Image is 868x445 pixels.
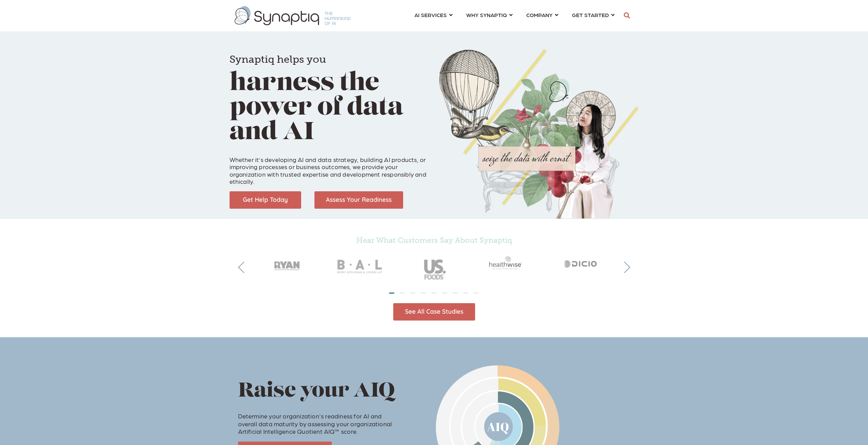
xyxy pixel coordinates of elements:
p: Determine your organization's readiness for AI and overall data maturity by assessing your organi... [238,405,402,435]
li: Page dot 8 [463,293,468,294]
h1: harness the power of data and AI [230,44,429,145]
img: Healthwise_gray50 [471,248,545,278]
span: GET STARTED [572,10,609,19]
a: COMPANY [526,9,558,21]
img: BAL_gray50 [324,248,397,286]
button: Previous [238,262,250,273]
p: Whether it’s developing AI and data strategy, building AI products, or improving processes or bus... [230,148,429,185]
nav: menu [408,3,621,28]
li: Page dot 9 [474,293,479,294]
button: Next [619,262,630,273]
span: COMPANY [526,10,553,19]
img: Dicio [545,248,618,278]
a: WHY SYNAPTIQ [466,9,513,21]
li: Page dot 3 [410,293,415,294]
img: synaptiq logo-1 [235,6,351,25]
a: GET STARTED [572,9,615,21]
li: Page dot 7 [453,293,458,294]
span: Raise your AIQ [238,382,395,402]
a: AI SERVICES [414,9,453,21]
img: USFoods_gray50 [397,248,471,286]
img: Collage of girl, balloon, bird, and butterfly, with seize the data with ernst text [439,49,639,219]
img: See All Case Studies [393,303,475,321]
span: AI SERVICES [414,10,447,19]
li: Page dot 2 [400,293,405,294]
img: Get Help Today [230,191,301,209]
li: Page dot 1 [389,293,394,294]
h5: Hear What Customers Say About Synaptiq [250,236,618,245]
span: Synaptiq helps you [230,53,326,65]
img: RyanCompanies_gray50_2 [250,248,324,278]
li: Page dot 4 [421,293,426,294]
li: Page dot 6 [442,293,447,294]
img: Assess Your Readiness [314,191,403,209]
li: Page dot 5 [431,293,437,294]
span: WHY SYNAPTIQ [466,10,507,19]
